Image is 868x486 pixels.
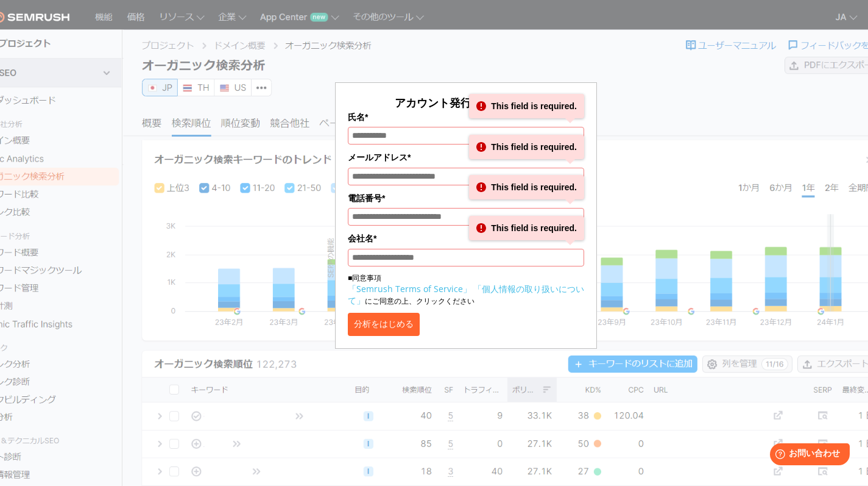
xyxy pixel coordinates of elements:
iframe: Help widget launcher [760,438,855,473]
label: メールアドレス* [348,151,584,164]
p: ■同意事項 にご同意の上、クリックください [348,273,584,307]
div: This field is required. [469,216,584,240]
div: This field is required. [469,94,584,118]
button: 分析をはじめる [348,313,420,336]
label: 電話番号* [348,191,584,205]
span: アカウント発行して分析する [395,95,537,110]
a: 「Semrush Terms of Service」 [348,283,471,295]
div: This field is required. [469,175,584,199]
div: This field is required. [469,135,584,159]
a: 「個人情報の取り扱いについて」 [348,283,584,306]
